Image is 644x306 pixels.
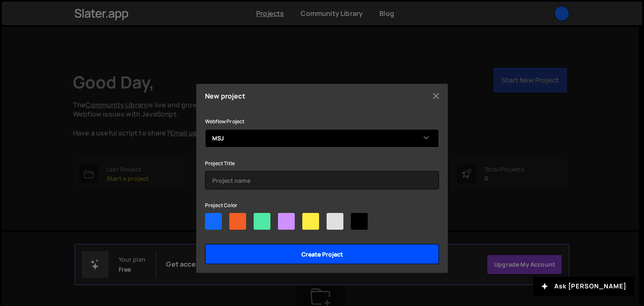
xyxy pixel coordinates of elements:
[205,93,245,99] h5: New project
[430,90,442,102] button: Close
[205,201,237,210] label: Project Color
[533,277,634,296] button: Ask [PERSON_NAME]
[205,171,439,189] input: Project name
[205,117,244,126] label: Webflow Project
[205,159,235,168] label: Project Title
[205,244,439,264] input: Create project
